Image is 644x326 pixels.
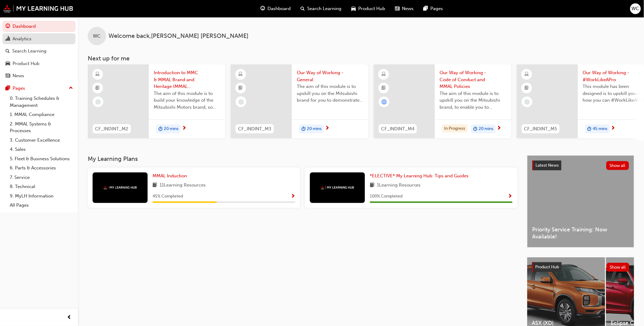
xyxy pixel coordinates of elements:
span: guage-icon [6,24,10,29]
span: Product Hub [359,5,385,12]
a: Product HubShow all [532,262,629,272]
span: news-icon [6,73,10,79]
span: car-icon [6,61,10,67]
span: next-icon [325,126,329,131]
button: Show all [606,161,629,170]
a: *ELECTIVE* My Learning Hub: Tips and Guides [370,172,471,179]
span: search-icon [6,49,10,54]
a: 7. Service [7,173,75,182]
span: learningRecordVerb_ATTEMPT-icon [381,99,387,105]
span: learningResourceType_ELEARNING-icon [382,71,386,78]
span: booktick-icon [382,84,386,92]
span: The aim of this module is to upskill you on the Mitsubishi brand, to enable you to demonstrate an... [440,90,506,111]
span: CF_INDINT_M5 [524,125,557,132]
span: 20 mins [164,125,178,132]
a: 0. Training Schedules & Management [7,94,75,110]
span: The aim of this module is to upskill you on the Mitsubishi brand for you to demonstrate the same ... [297,83,363,104]
button: Pages [2,83,75,94]
a: Analytics [2,33,75,45]
span: Product Hub [535,264,559,270]
div: In Progress [442,125,468,133]
span: prev-icon [67,314,72,321]
span: 45 mins [593,125,608,132]
span: Show Progress [291,194,295,199]
a: News [2,70,75,81]
a: CF_INDINT_M4Our Way of Working - Code of Conduct and MMAL PoliciesThe aim of this module is to up... [374,64,511,138]
span: Dashboard [268,5,291,12]
span: 100 % Completed [370,193,403,200]
span: search-icon [301,5,305,13]
span: Welcome back , [PERSON_NAME] [PERSON_NAME] [109,33,248,40]
a: news-iconNews [390,2,419,15]
span: booktick-icon [239,84,243,92]
a: car-iconProduct Hub [347,2,390,15]
div: Search Learning [12,48,46,55]
span: 20 mins [307,125,322,132]
button: WC [630,3,641,14]
div: News [13,72,24,79]
button: Show Progress [291,193,295,200]
span: learningResourceType_ELEARNING-icon [525,71,529,78]
span: duration-icon [587,125,592,133]
button: Show Progress [508,193,513,200]
span: duration-icon [158,125,163,133]
a: Dashboard [2,21,75,32]
span: up-icon [69,84,73,92]
span: Latest News [536,163,559,168]
button: Show all [607,263,630,272]
span: guage-icon [261,5,265,13]
a: 9. MyLH Information [7,191,75,201]
span: 11 Learning Resources [160,182,206,189]
span: booktick-icon [525,84,529,92]
span: book-icon [153,182,157,189]
a: CF_INDINT_M2Introduction to MMC & MMAL Brand and Heritage (MMAL Induction)The aim of this module ... [88,64,225,138]
span: The aim of this module is to build your knowledge of the Mitsubishi Motors brand, so you can demo... [154,90,220,111]
span: WC [632,5,639,12]
img: mmal [321,186,354,190]
span: Introduction to MMC & MMAL Brand and Heritage (MMAL Induction) [154,69,220,90]
span: next-icon [611,126,616,131]
span: booktick-icon [96,84,100,92]
span: duration-icon [301,125,306,133]
img: mmal [103,186,137,190]
span: next-icon [497,126,502,131]
span: news-icon [395,5,400,13]
span: learningResourceType_ELEARNING-icon [239,71,243,78]
span: Priority Service Training: Now Available! [532,226,629,240]
span: learningResourceType_ELEARNING-icon [96,71,100,78]
a: MMAL Induction [153,172,190,179]
span: WC [93,33,101,40]
span: 45 % Completed [153,193,183,200]
span: 1 Learning Resources [377,182,421,189]
span: duration-icon [473,125,478,133]
img: mmal [3,5,73,13]
a: Product Hub [2,58,75,69]
span: Pages [431,5,443,12]
span: Our Way of Working - Code of Conduct and MMAL Policies [440,69,506,90]
span: chart-icon [6,36,10,42]
div: Analytics [13,35,31,42]
span: 20 mins [479,125,494,132]
a: guage-iconDashboard [256,2,296,15]
span: pages-icon [424,5,428,13]
a: 2. MMAL Systems & Processes [7,119,75,136]
span: book-icon [370,182,374,189]
div: Product Hub [13,60,39,67]
span: next-icon [182,126,186,131]
span: Our Way of Working - General [297,69,363,83]
span: pages-icon [6,86,10,91]
span: learningRecordVerb_NONE-icon [524,99,530,105]
a: 1. MMAL Compliance [7,110,75,119]
a: CF_INDINT_M3Our Way of Working - GeneralThe aim of this module is to upskill you on the Mitsubish... [231,64,368,138]
span: CF_INDINT_M3 [238,125,271,132]
a: Search Learning [2,45,75,57]
div: Pages [13,85,25,92]
a: Latest NewsShow allPriority Service Training: Now Available! [527,155,634,248]
a: All Pages [7,201,75,210]
a: 3. Customer Excellence [7,136,75,145]
button: DashboardAnalyticsSearch LearningProduct HubNews [2,20,75,83]
a: 6. Parts & Accessories [7,163,75,173]
a: 4. Sales [7,145,75,154]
